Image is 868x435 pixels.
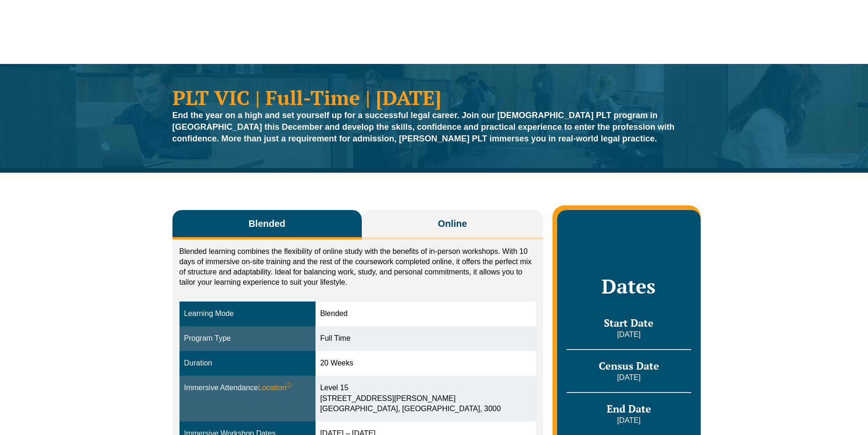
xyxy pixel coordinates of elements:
[172,87,696,107] h1: PLT VIC | Full-Time | [DATE]
[320,309,531,319] div: Blended
[249,217,286,230] span: Blended
[184,358,311,369] div: Duration
[320,358,531,369] div: 20 Weeks
[184,383,311,393] div: Immersive Attendance
[567,415,691,426] p: [DATE]
[438,217,467,230] span: Online
[607,402,651,415] span: End Date
[286,382,292,389] sup: ⓘ
[604,316,653,330] span: Start Date
[184,309,311,319] div: Learning Mode
[567,330,691,340] p: [DATE]
[172,111,675,143] strong: End the year on a high and set yourself up for a successful legal career. Join our [DEMOGRAPHIC_D...
[320,383,531,415] div: Level 15 [STREET_ADDRESS][PERSON_NAME] [GEOGRAPHIC_DATA], [GEOGRAPHIC_DATA], 3000
[567,274,691,298] h2: Dates
[320,333,531,344] div: Full Time
[258,383,292,393] span: Location
[184,333,311,344] div: Program Type
[599,359,659,372] span: Census Date
[179,246,537,288] p: Blended learning combines the flexibility of online study with the benefits of in-person workshop...
[567,372,691,383] p: [DATE]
